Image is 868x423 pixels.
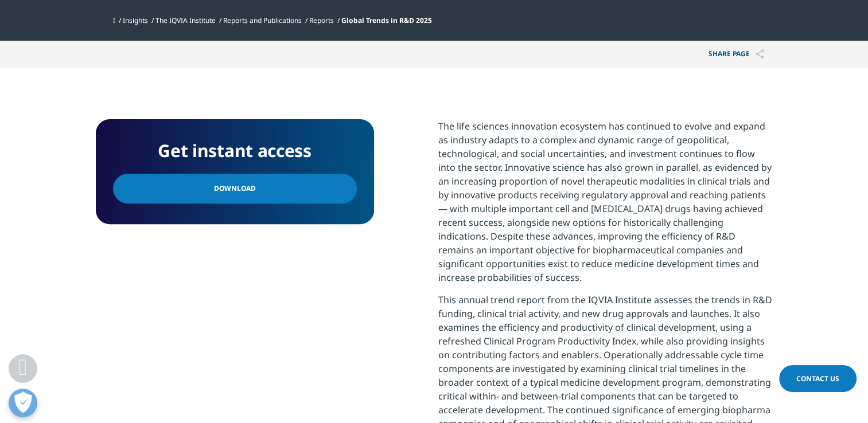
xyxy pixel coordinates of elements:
p: Share PAGE [700,41,773,68]
span: Contact Us [796,374,839,383]
a: Download [113,174,357,203]
span: Download [214,182,256,195]
img: Share PAGE [756,49,764,59]
span: Global Trends in R&D 2025 [341,15,432,25]
p: The life sciences innovation ecosystem has continued to evolve and expand as industry adapts to a... [438,119,773,293]
button: Share PAGEShare PAGE [700,41,773,68]
a: Contact Us [779,365,857,392]
a: Insights [123,15,148,25]
h4: Get instant access [113,136,357,165]
a: Reports and Publications [223,15,302,25]
a: Reports [309,15,334,25]
button: 개방형 기본 설정 [9,389,37,417]
a: The IQVIA Institute [155,15,216,25]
